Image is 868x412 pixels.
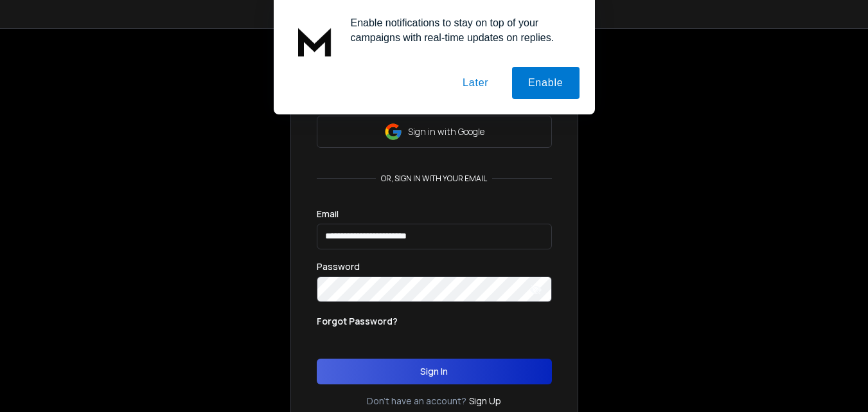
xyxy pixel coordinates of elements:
label: Email [317,210,339,219]
label: Password [317,262,360,271]
p: or, sign in with your email [376,174,492,184]
p: Don't have an account? [367,395,466,408]
button: Sign In [317,359,552,384]
button: Later [447,67,504,99]
img: notification icon [289,15,341,67]
p: Sign in with Google [408,125,484,138]
button: Sign in with Google [317,116,552,148]
div: Enable notifications to stay on top of your campaigns with real-time updates on replies. [341,15,580,45]
button: Enable [512,67,580,99]
a: Sign Up [469,395,501,408]
p: Forgot Password? [317,315,398,328]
